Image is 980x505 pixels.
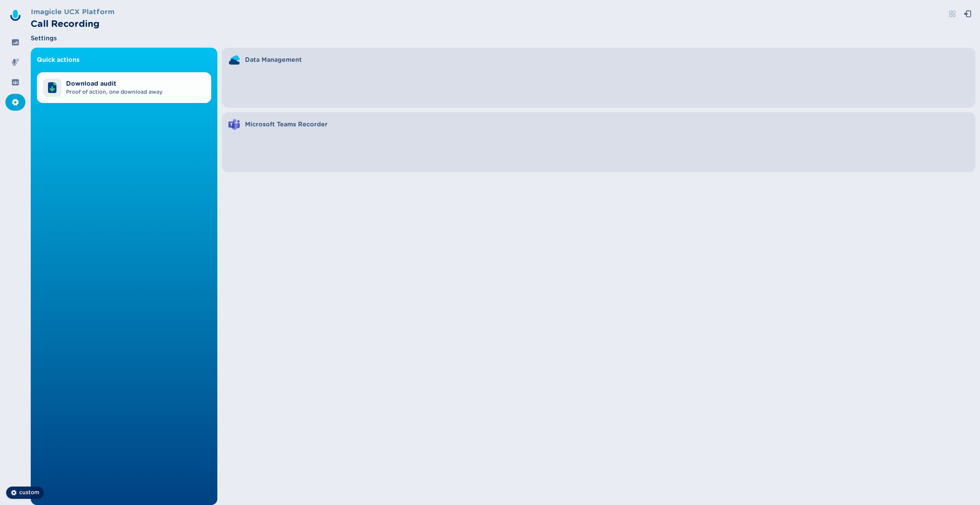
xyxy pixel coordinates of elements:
div: Settings [5,94,25,111]
h2: Call Recording [31,17,114,31]
svg: groups-filled [12,78,19,86]
div: Dashboard [5,34,25,51]
h3: Imagicle UCX Platform [31,6,114,17]
span: Data Management [245,55,302,65]
svg: dashboard-filled [12,38,19,46]
svg: mic-fill [12,58,19,66]
span: Microsoft Teams Recorder [245,120,328,129]
div: Groups [5,74,25,91]
div: Recordings [5,54,25,71]
svg: box-arrow-left [964,10,972,18]
span: custom [19,489,39,497]
span: Download audit [66,79,162,88]
span: Settings [31,34,57,43]
span: Quick actions [37,55,79,65]
span: Proof of action, one download away [66,88,162,96]
button: custom [6,487,44,499]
